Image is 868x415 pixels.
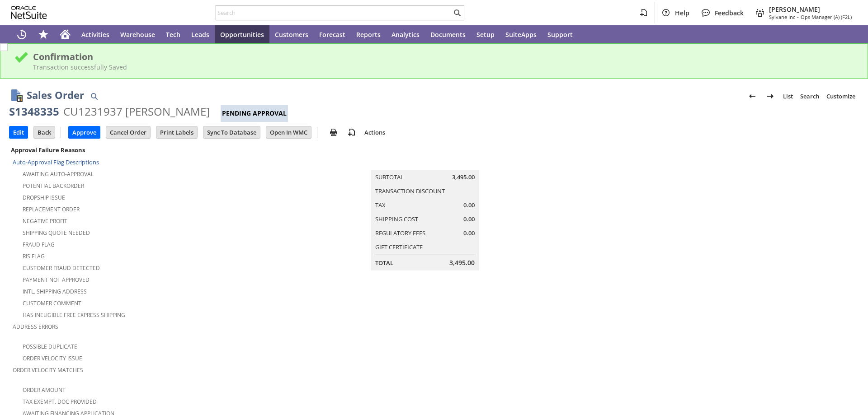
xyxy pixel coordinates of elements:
a: Dropship Issue [23,194,65,201]
img: Quick Find [89,91,99,102]
span: 0.00 [463,229,475,238]
svg: Home [60,29,71,40]
img: Next [765,91,776,102]
span: Support [547,30,573,39]
a: Activities [76,25,115,43]
img: add-record.svg [346,127,357,138]
input: Open In WMC [266,126,311,138]
span: Activities [81,30,109,39]
a: Transaction Discount [375,187,445,195]
div: CU1231937 [PERSON_NAME] [63,104,210,119]
a: Potential Backorder [23,182,84,190]
a: Search [797,89,823,103]
input: Approve [69,126,100,138]
div: Approval Failure Reasons [9,144,289,156]
svg: Shortcuts [38,29,49,40]
span: 3,495.00 [449,258,475,267]
a: RIS flag [23,252,45,260]
input: Print Labels [156,126,197,138]
span: 0.00 [463,215,475,224]
div: S1348335 [9,104,59,119]
a: Shipping Quote Needed [23,229,90,237]
span: Feedback [715,9,744,17]
input: Cancel Order [106,126,150,138]
a: Forecast [314,25,351,43]
a: Has Ineligible Free Express Shipping [23,311,125,319]
a: Customize [823,89,859,103]
span: Opportunities [220,30,264,39]
input: Search [216,7,452,18]
a: Payment not approved [23,276,90,284]
span: Setup [476,30,495,39]
div: Confirmation [33,51,854,63]
a: List [779,89,797,103]
a: Documents [425,25,471,43]
span: [PERSON_NAME] [769,5,852,14]
span: 3,495.00 [452,173,475,182]
a: Leads [186,25,215,43]
div: Pending Approval [221,105,288,122]
span: SuiteApps [505,30,537,39]
span: Sylvane Inc [769,14,795,20]
a: Home [54,25,76,43]
a: Support [542,25,578,43]
a: Customer Comment [23,299,81,307]
a: Tech [160,25,186,43]
a: Order Velocity Matches [13,366,83,374]
span: Reports [356,30,381,39]
a: Negative Profit [23,217,67,225]
a: Setup [471,25,500,43]
a: Warehouse [115,25,160,43]
a: Total [375,259,393,267]
a: Customer Fraud Detected [23,264,100,272]
span: Customers [275,30,308,39]
a: Intl. Shipping Address [23,288,87,295]
a: Order Velocity Issue [23,354,82,362]
span: Documents [430,30,466,39]
a: Reports [351,25,386,43]
a: Subtotal [375,173,404,181]
a: Customers [269,25,314,43]
a: Recent Records [11,25,33,43]
input: Back [34,126,55,138]
a: Tax Exempt. Doc Provided [23,398,97,406]
span: Analytics [392,30,420,39]
h1: Sales Order [27,88,84,103]
a: Address Errors [13,323,58,331]
img: print.svg [328,127,339,138]
a: Auto-Approval Flag Descriptions [13,158,99,166]
svg: logo [11,6,47,19]
span: - [797,14,799,20]
svg: Recent Records [16,29,27,40]
div: Shortcuts [33,25,54,43]
a: Opportunities [215,25,269,43]
span: Ops Manager (A) (F2L) [801,14,852,20]
span: Help [675,9,689,17]
img: Previous [747,91,758,102]
a: Possible Duplicate [23,343,77,350]
a: Order Amount [23,386,66,394]
input: Sync To Database [203,126,260,138]
svg: Search [452,7,462,18]
input: Edit [9,126,28,138]
a: Awaiting Auto-Approval [23,170,94,178]
span: Warehouse [120,30,155,39]
a: SuiteApps [500,25,542,43]
a: Fraud Flag [23,241,55,248]
a: Gift Certificate [375,243,423,251]
a: Actions [361,128,389,136]
a: Shipping Cost [375,215,418,223]
span: Forecast [319,30,345,39]
a: Tax [375,201,386,209]
div: Transaction successfully Saved [33,63,854,71]
a: Regulatory Fees [375,229,425,237]
span: Tech [166,30,180,39]
span: Leads [191,30,209,39]
caption: Summary [371,155,479,170]
span: 0.00 [463,201,475,210]
a: Analytics [386,25,425,43]
a: Replacement Order [23,205,80,213]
